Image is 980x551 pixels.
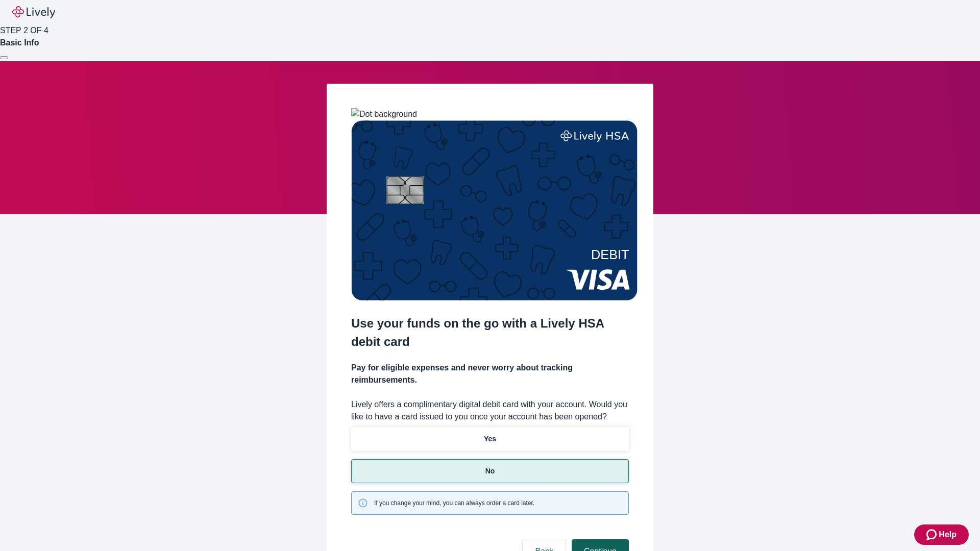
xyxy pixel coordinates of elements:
img: Dot background [351,108,417,120]
svg: Zendesk support icon [926,529,939,541]
img: Lively [12,6,55,18]
h4: Pay for eligible expenses and never worry about tracking reimbursements. [351,362,629,386]
p: No [485,466,495,477]
button: No [351,459,629,483]
span: Help [939,529,957,541]
h2: Use your funds on the go with a Lively HSA debit card [351,314,629,351]
p: Yes [484,434,496,444]
img: Debit card [351,120,638,300]
button: Yes [351,427,629,451]
button: Zendesk support iconHelp [914,524,969,545]
span: If you change your mind, you can always order a card later. [374,498,534,508]
label: Lively offers a complimentary digital debit card with your account. Would you like to have a card... [351,398,629,423]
